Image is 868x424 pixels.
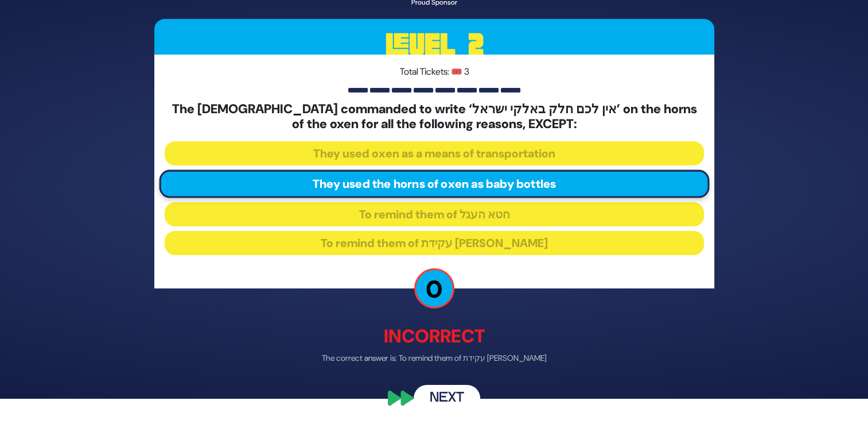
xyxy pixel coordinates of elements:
[165,202,704,226] button: To remind them of חטא העגל
[165,65,704,79] p: Total Tickets: 🎟️ 3
[414,384,480,411] button: Next
[414,268,454,308] p: 0
[154,19,714,71] h3: Level 2
[165,230,704,255] button: To remind them of עקידת [PERSON_NAME]
[165,102,704,132] h5: The [DEMOGRAPHIC_DATA] commanded to write ‘אין לכם חלק באלקי ישראל’ on the horns of the oxen for ...
[159,169,709,198] button: They used the horns of oxen as baby bottles
[165,141,704,165] button: They used oxen as a means of transportation
[154,322,714,349] p: Incorrect
[154,352,714,364] p: The correct answer is: To remind them of עקידת [PERSON_NAME]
